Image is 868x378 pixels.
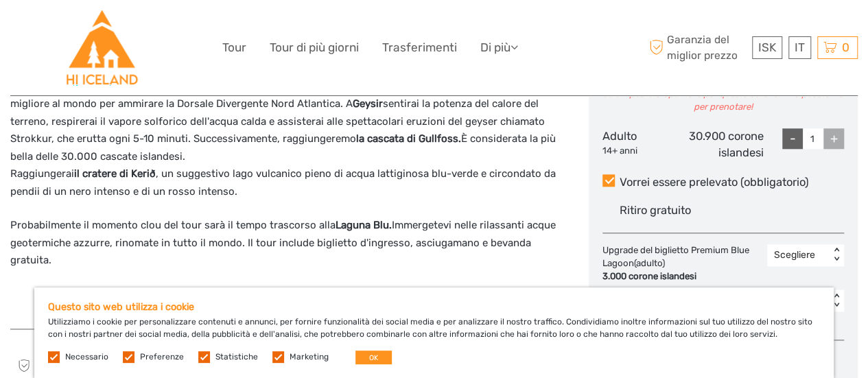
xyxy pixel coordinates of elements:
a: Trasferimenti [382,38,457,58]
img: Hostelling International [64,10,139,85]
font: Statistiche [215,353,258,362]
font: Geysir [353,97,383,110]
font: < > [832,248,842,262]
font: Laguna Blu. [336,219,392,231]
font: sentirai la potenza del calore del terreno, respirerai il vapore solforico dell'acqua calda e ass... [10,97,545,145]
font: Scegliere [774,249,815,261]
font: Di più [480,40,511,54]
button: OK [355,351,392,364]
font: OK [369,353,378,362]
font: Preferenze [140,353,184,362]
font: il cratere di Kerið [74,167,156,180]
a: Tour [222,38,246,58]
font: (adulto) [634,258,665,268]
font: Immergetevi nelle rilassanti acque geotermiche azzurre, rinomate in tutto il mondo. Il tour inclu... [10,219,556,266]
font: IT [795,40,805,54]
font: - [789,131,795,146]
font: Necessario [65,353,108,362]
font: 14+ anni [602,145,637,156]
font: 30.900 corone islandesi [689,130,764,159]
font: + [830,131,837,146]
a: Tour di più giorni [270,38,359,58]
font: Trasferimenti [382,40,457,54]
font: Marketing [290,353,329,362]
font: Utilizziamo i cookie per personalizzare contenuti e annunci, per fornire funzionalità dei social ... [48,317,812,338]
font: 0 [842,40,849,54]
font: Probabilmente il momento clou del tour sarà il tempo trascorso alla [10,219,336,231]
font: < > [832,294,842,308]
font: Raggiungerai [10,167,74,180]
font: È considerata la più bella delle 30.000 cascate islandesi. [10,132,556,163]
font: Adulto [602,130,637,143]
font: Questo sito web utilizza i cookie [48,301,194,313]
font: Tour [222,40,246,54]
font: Tour di più giorni [270,40,359,54]
font: 3.000 corone islandesi [602,271,696,281]
font: Upgrade del biglietto Premium Blue Lagoon [602,245,749,268]
font: Ritiro gratuito [620,204,691,217]
font: ISK [758,40,776,54]
font: , un suggestivo lago vulcanico pieno di acqua lattiginosa blu-verde e circondato da pendii di un ... [10,167,556,198]
font: Vorrei essere prelevato (obbligatorio) [620,176,809,189]
font: la cascata di Gullfoss. [356,132,461,145]
font: Garanzia del miglior prezzo [667,33,738,61]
